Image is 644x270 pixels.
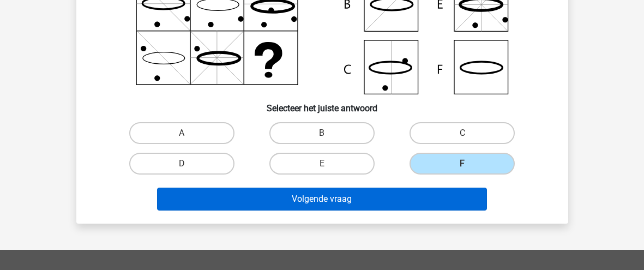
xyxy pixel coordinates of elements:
[269,153,375,175] label: E
[129,153,234,175] label: D
[129,122,234,144] label: A
[269,122,375,144] label: B
[410,153,515,175] label: F
[94,94,551,113] h6: Selecteer het juiste antwoord
[410,122,515,144] label: C
[157,188,487,211] button: Volgende vraag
